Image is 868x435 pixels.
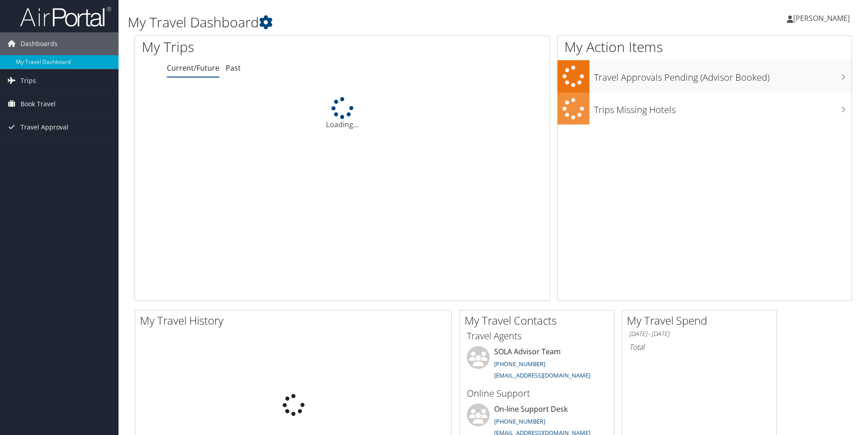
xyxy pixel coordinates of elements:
[558,37,852,57] h1: My Action Items
[494,360,545,368] a: [PHONE_NUMBER]
[465,313,614,328] h2: My Travel Contacts
[494,417,545,425] a: [PHONE_NUMBER]
[494,371,590,379] a: [EMAIL_ADDRESS][DOMAIN_NAME]
[558,60,852,93] a: Travel Approvals Pending (Advisor Booked)
[21,32,57,55] span: Dashboards
[20,6,111,27] img: airportal-logo.png
[167,63,219,73] a: Current/Future
[594,99,852,116] h3: Trips Missing Hotels
[558,93,852,125] a: Trips Missing Hotels
[629,342,770,352] h6: Total
[21,93,56,115] span: Book Travel
[21,116,68,139] span: Travel Approval
[793,13,850,23] span: [PERSON_NAME]
[462,346,612,383] li: SOLA Advisor Team
[128,13,615,32] h1: My Travel Dashboard
[629,330,770,338] h6: [DATE] - [DATE]
[135,97,550,130] div: Loading...
[627,313,776,328] h2: My Travel Spend
[594,67,852,84] h3: Travel Approvals Pending (Advisor Booked)
[140,313,451,328] h2: My Travel History
[226,63,241,73] a: Past
[21,69,36,92] span: Trips
[467,387,607,400] h3: Online Support
[142,37,370,57] h1: My Trips
[467,330,607,342] h3: Travel Agents
[787,5,859,32] a: [PERSON_NAME]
